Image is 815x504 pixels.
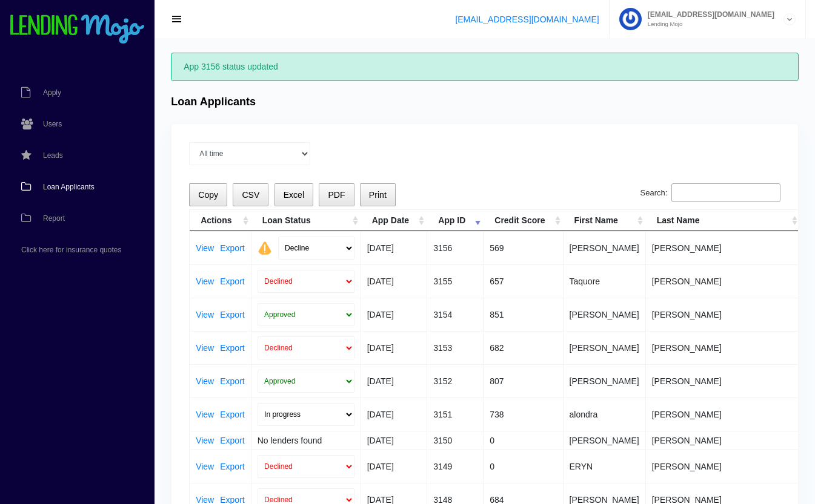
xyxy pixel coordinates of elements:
[646,264,800,298] td: [PERSON_NAME]
[284,190,304,200] span: Excel
[427,210,484,231] th: App ID: activate to sort column ascending
[361,231,427,264] td: [DATE]
[646,450,800,483] td: [PERSON_NAME]
[190,210,251,231] th: Actions: activate to sort column ascending
[360,183,396,207] button: Print
[484,231,563,264] td: 569
[427,398,484,431] td: 3151
[484,298,563,331] td: 851
[220,244,244,252] a: Export
[427,431,484,450] td: 3150
[642,21,774,27] small: Lending Mojo
[220,462,244,471] a: Export
[564,364,646,398] td: [PERSON_NAME]
[319,183,354,207] button: PDF
[196,496,214,504] a: View
[640,183,780,203] label: Search:
[220,410,244,419] a: Export
[220,344,244,352] a: Export
[646,231,800,264] td: [PERSON_NAME]
[361,431,427,450] td: [DATE]
[427,331,484,364] td: 3153
[171,96,256,109] h4: Loan Applicants
[361,331,427,364] td: [DATE]
[455,15,599,24] a: [EMAIL_ADDRESS][DOMAIN_NAME]
[642,11,774,18] span: [EMAIL_ADDRESS][DOMAIN_NAME]
[361,210,427,231] th: App Date: activate to sort column ascending
[43,215,65,222] span: Report
[43,152,63,159] span: Leads
[198,190,218,200] span: Copy
[484,364,563,398] td: 807
[646,398,800,431] td: [PERSON_NAME]
[21,246,121,254] span: Click here for insurance quotes
[196,277,214,286] a: View
[427,264,484,298] td: 3155
[220,496,244,504] a: Export
[361,298,427,331] td: [DATE]
[427,231,484,264] td: 3156
[196,436,214,445] a: View
[671,183,780,203] input: Search:
[43,89,61,96] span: Apply
[484,431,563,450] td: 0
[196,377,214,385] a: View
[196,344,214,352] a: View
[646,298,800,331] td: [PERSON_NAME]
[564,431,646,450] td: [PERSON_NAME]
[171,53,799,81] div: App 3156 status updated
[361,450,427,483] td: [DATE]
[242,190,259,200] span: CSV
[484,398,563,431] td: 738
[251,210,361,231] th: Loan Status: activate to sort column ascending
[196,410,214,419] a: View
[220,277,244,286] a: Export
[361,264,427,298] td: [DATE]
[484,450,563,483] td: 0
[9,15,145,45] img: logo-small.png
[619,8,642,30] img: Profile image
[361,364,427,398] td: [DATE]
[646,210,800,231] th: Last Name: activate to sort column ascending
[258,241,272,255] img: warning.png
[220,310,244,319] a: Export
[361,398,427,431] td: [DATE]
[564,450,646,483] td: ERYN
[427,450,484,483] td: 3149
[564,231,646,264] td: [PERSON_NAME]
[646,431,800,450] td: [PERSON_NAME]
[220,436,244,445] a: Export
[189,183,227,207] button: Copy
[369,190,387,200] span: Print
[196,462,214,471] a: View
[484,210,563,231] th: Credit Score: activate to sort column ascending
[427,298,484,331] td: 3154
[427,364,484,398] td: 3152
[43,120,62,128] span: Users
[196,310,214,319] a: View
[220,377,244,385] a: Export
[251,431,361,450] td: No lenders found
[274,183,314,207] button: Excel
[646,331,800,364] td: [PERSON_NAME]
[564,264,646,298] td: Taquore
[484,331,563,364] td: 682
[646,364,800,398] td: [PERSON_NAME]
[196,244,214,252] a: View
[564,210,646,231] th: First Name: activate to sort column ascending
[564,298,646,331] td: [PERSON_NAME]
[564,398,646,431] td: alondra
[233,183,268,207] button: CSV
[43,183,95,191] span: Loan Applicants
[564,331,646,364] td: [PERSON_NAME]
[328,190,345,200] span: PDF
[484,264,563,298] td: 657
